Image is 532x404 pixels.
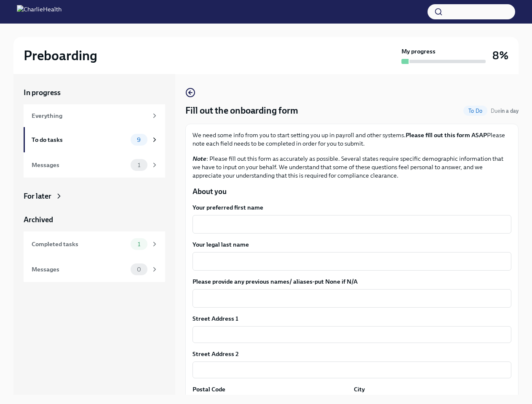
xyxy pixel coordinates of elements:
[24,88,165,98] a: In progress
[192,155,206,162] strong: Note
[133,162,145,168] span: 1
[192,131,511,148] p: We need some info from you to start setting you up in payroll and other systems. Please note each...
[24,257,165,282] a: Messages0
[32,265,127,274] div: Messages
[32,111,147,120] div: Everything
[17,5,61,19] img: CharlieHealth
[132,266,146,273] span: 0
[24,152,165,178] a: Messages1
[192,203,511,212] label: Your preferred first name
[192,385,225,393] label: Postal Code
[24,47,97,64] h2: Preboarding
[463,108,487,114] span: To Do
[406,131,487,139] strong: Please fill out this form ASAP
[192,154,511,180] p: : Please fill out this form as accurately as possible. Several states require specific demographi...
[192,240,511,249] label: Your legal last name
[492,48,508,63] h3: 8%
[24,127,165,152] a: To do tasks9
[32,239,127,249] div: Completed tasks
[192,277,511,286] label: Please provide any previous names/ aliases-put None if N/A
[24,231,165,257] a: Completed tasks1
[132,137,146,143] span: 9
[192,314,238,323] label: Street Address 1
[133,241,145,247] span: 1
[185,104,298,117] h4: Fill out the onboarding form
[24,191,165,201] a: For later
[500,108,519,114] strong: in a day
[24,215,165,225] a: Archived
[491,107,519,115] span: October 2nd, 2025 06:00
[491,108,519,114] span: Due
[192,350,239,358] label: Street Address 2
[192,186,511,197] p: About you
[32,135,127,144] div: To do tasks
[24,191,51,201] div: For later
[32,160,127,170] div: Messages
[401,47,436,56] strong: My progress
[24,104,165,127] a: Everything
[354,385,365,393] label: City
